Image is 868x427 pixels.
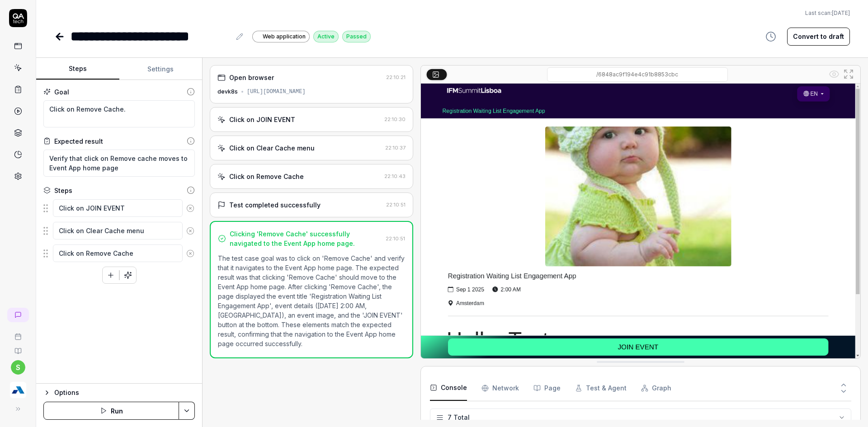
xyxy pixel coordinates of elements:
a: Web application [252,30,310,42]
button: Convert to draft [787,28,850,46]
div: Steps [54,186,72,195]
a: New conversation [7,308,29,322]
button: Options [43,387,195,398]
button: Run [43,402,179,420]
div: Click on Remove Cache [229,172,304,181]
div: Clicking 'Remove Cache' successfully navigated to the Event App home page. [230,229,382,248]
img: Azavista Logo [10,382,26,398]
div: Click on JOIN EVENT [229,115,295,124]
button: Network [481,375,519,401]
button: Show all interative elements [827,67,841,81]
button: Last scan:[DATE] [805,9,850,17]
div: Suggestions [43,199,195,218]
time: 22:10:51 [386,202,406,208]
img: Screenshot [421,84,860,358]
time: 22:10:51 [386,235,405,242]
time: 22:10:43 [384,173,406,179]
div: Expected result [54,136,103,146]
span: Last scan: [805,9,850,17]
a: Book a call with us [4,326,32,340]
button: Azavista Logo [4,375,32,400]
button: Page [533,375,561,401]
div: Active [313,31,339,42]
button: Settings [119,58,203,80]
button: Test & Agent [575,375,627,401]
span: Web application [263,33,306,41]
div: [URL][DOMAIN_NAME] [247,88,306,96]
time: [DATE] [832,9,850,16]
button: Steps [36,58,119,80]
button: s [11,360,25,375]
div: Click on Clear Cache menu [229,143,315,153]
div: Options [54,387,195,398]
button: Graph [641,375,671,401]
button: Remove step [183,199,198,217]
button: Remove step [183,244,198,263]
div: Test completed successfully [229,200,321,210]
div: Passed [342,31,371,42]
a: Documentation [4,340,32,355]
time: 22:10:30 [384,116,406,122]
div: devk8s [217,88,238,96]
time: 22:10:21 [386,74,406,80]
button: View version history [760,28,782,46]
div: Open browser [229,73,274,82]
button: Open in full screen [841,67,856,81]
div: Goal [54,87,69,97]
button: Console [430,375,467,401]
time: 22:10:37 [385,145,406,151]
p: The test case goal was to click on 'Remove Cache' and verify that it navigates to the Event App h... [218,253,405,348]
div: Suggestions [43,221,195,240]
div: Suggestions [43,244,195,263]
button: Remove step [183,222,198,240]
